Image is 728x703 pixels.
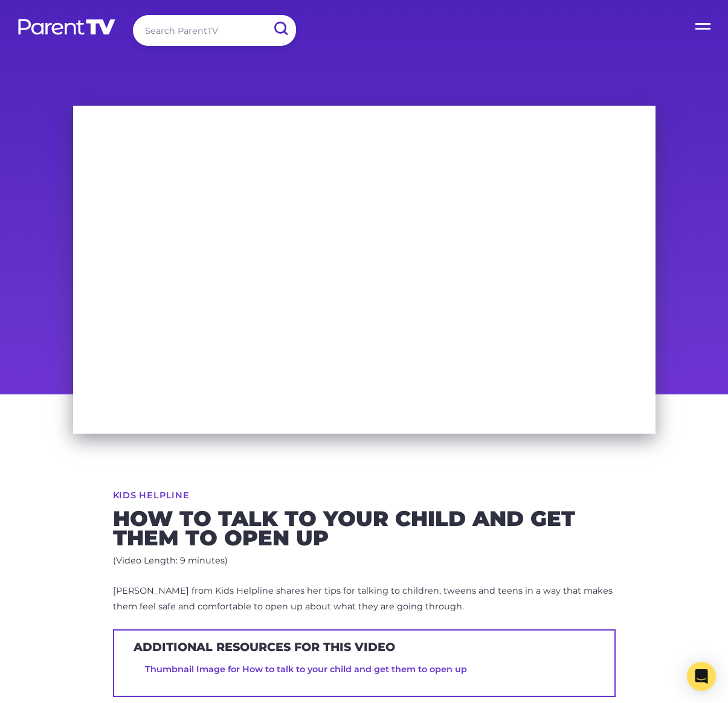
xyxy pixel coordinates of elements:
[265,15,296,42] input: Submit
[113,553,616,569] p: (Video Length: 9 minutes)
[687,662,716,691] div: Open Intercom Messenger
[133,15,296,46] input: Search ParentTV
[145,664,467,675] a: Thumbnail Image for How to talk to your child and get them to open up
[113,509,616,547] h2: How to talk to your child and get them to open up
[113,583,616,615] p: [PERSON_NAME] from Kids Helpline shares her tips for talking to children, tweens and teens in a w...
[134,640,395,654] h3: Additional resources for this video
[113,491,190,499] a: Kids Helpline
[17,18,117,36] img: parenttv-logo-white.4c85aaf.svg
